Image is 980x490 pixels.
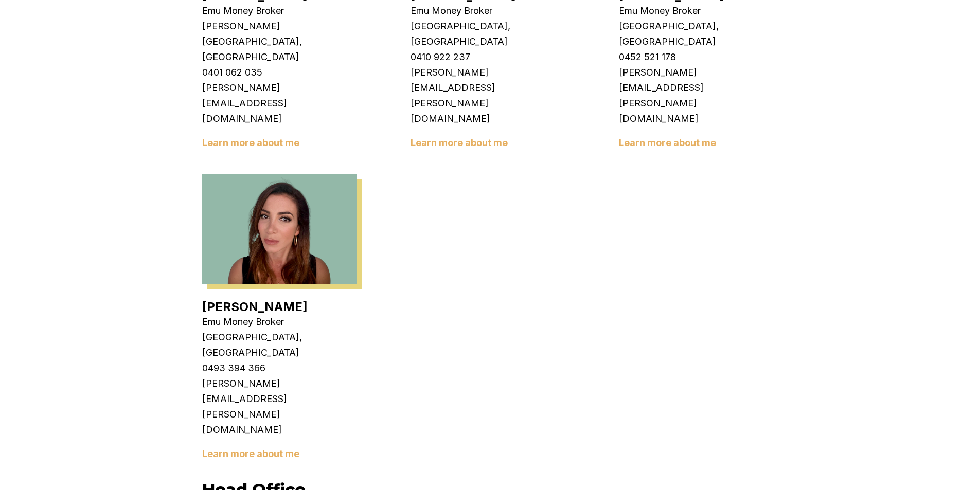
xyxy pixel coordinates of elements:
[202,448,299,459] a: Learn more about me
[411,49,565,65] p: 0410 922 237
[411,137,508,148] a: Learn more about me
[411,3,565,19] p: Emu Money Broker
[411,19,565,49] p: [GEOGRAPHIC_DATA], [GEOGRAPHIC_DATA]
[202,80,357,126] p: [PERSON_NAME][EMAIL_ADDRESS][DOMAIN_NAME]
[619,19,773,49] p: [GEOGRAPHIC_DATA], [GEOGRAPHIC_DATA]
[202,19,357,65] p: [PERSON_NAME][GEOGRAPHIC_DATA], [GEOGRAPHIC_DATA]
[202,330,357,360] p: [GEOGRAPHIC_DATA], [GEOGRAPHIC_DATA]
[202,314,357,330] p: Emu Money Broker
[202,137,299,148] a: Learn more about me
[619,3,773,19] p: Emu Money Broker
[202,65,357,80] p: 0401 062 035
[619,65,773,126] p: [PERSON_NAME][EMAIL_ADDRESS][PERSON_NAME][DOMAIN_NAME]
[619,49,773,65] p: 0452 521 178
[202,299,308,314] a: [PERSON_NAME]
[202,360,357,376] p: 0493 394 366
[202,174,357,284] img: Laura La Micela
[202,3,357,19] p: Emu Money Broker
[202,376,357,438] p: [PERSON_NAME][EMAIL_ADDRESS][PERSON_NAME][DOMAIN_NAME]
[619,137,716,148] a: Learn more about me
[411,65,565,126] p: [PERSON_NAME][EMAIL_ADDRESS][PERSON_NAME][DOMAIN_NAME]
